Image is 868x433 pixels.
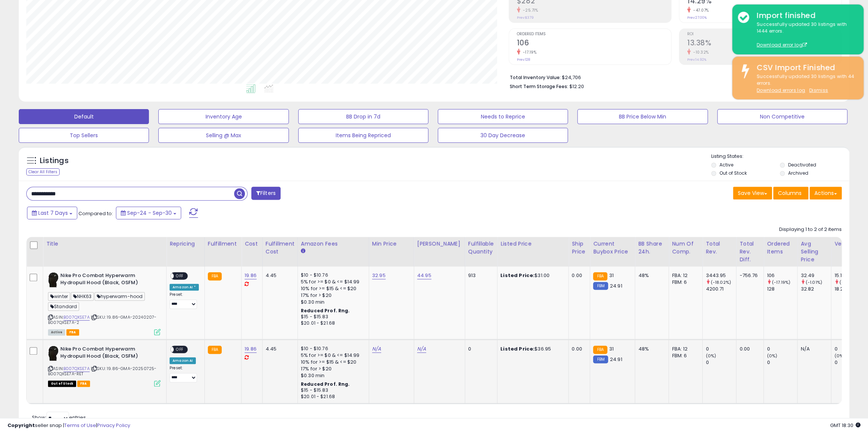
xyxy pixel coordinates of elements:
div: 0 [767,359,797,366]
span: 2025-10-8 18:30 GMT [830,422,860,429]
a: Download errors log [757,87,805,93]
div: Preset: [170,366,199,382]
div: 0.00 [572,272,584,279]
span: Show: entries [32,414,86,421]
small: Prev: 14.92% [687,57,706,62]
div: 0 [706,346,736,352]
small: FBM [593,282,608,290]
div: ASIN: [48,346,161,386]
small: -17.19% [520,49,537,55]
small: (-18.02%) [710,279,731,285]
div: 48% [638,346,663,352]
div: Avg Selling Price [800,240,828,264]
div: 15.14 [834,272,865,279]
div: 0 [468,346,491,352]
div: 3443.95 [706,272,736,279]
div: FBA: 12 [672,346,697,352]
div: $15 - $15.83 [301,387,363,394]
small: Prev: 27.00% [687,15,707,20]
span: Columns [778,189,802,197]
small: -47.07% [691,7,709,13]
button: BB Price Below Min [577,109,707,124]
div: 913 [468,272,491,279]
h2: 13.38% [687,39,841,49]
li: $24,706 [510,72,836,81]
div: $10 - $10.76 [301,346,363,352]
div: Repricing [170,240,201,248]
a: Terms of Use [64,422,96,429]
div: FBM: 6 [672,279,697,286]
small: FBA [593,272,607,280]
div: seller snap | | [8,422,130,429]
div: Fulfillable Quantity [468,240,494,256]
div: ASIN: [48,272,161,334]
span: Last 7 Days [38,209,68,217]
img: 316sgsrO5fL._SL40_.jpg [48,272,59,287]
span: 31 [609,345,614,352]
h2: 106 [517,39,671,49]
a: 19.86 [245,345,257,353]
b: Nike Pro Combat Hyperwarm Hydropull Hood (Black, OSFM) [60,272,152,288]
small: FBM [593,355,608,363]
div: $20.01 - $21.68 [301,320,363,327]
div: -756.76 [739,272,758,279]
div: $31.00 [500,272,563,279]
div: 18.29 [834,286,865,292]
span: hyperwarm-hood [95,292,145,301]
span: FBA [66,329,79,336]
button: Last 7 Days [27,207,77,219]
div: Total Rev. Diff. [739,240,760,264]
div: FBA: 12 [672,272,697,279]
small: Prev: 128 [517,57,530,62]
div: 4200.71 [706,286,736,292]
small: Amazon Fees. [301,248,305,255]
a: 44.95 [417,272,431,279]
small: (-17.22%) [839,279,859,285]
div: $36.95 [500,346,563,352]
div: Preset: [170,292,199,309]
div: Ordered Items [767,240,794,256]
span: 24.91 [610,356,622,363]
a: Privacy Policy [97,422,130,429]
label: Active [719,162,733,168]
div: Amazon AI * [170,284,199,291]
div: Title [46,240,163,248]
a: N/A [372,345,381,353]
b: Listed Price: [500,345,535,352]
small: Prev: $379 [517,15,534,20]
button: Selling @ Max [158,128,288,143]
button: Filters [251,187,281,200]
div: 5% for >= $0 & <= $14.99 [301,279,363,285]
strong: Copyright [8,422,35,429]
a: Download error log [757,42,807,48]
div: $15 - $15.83 [301,314,363,320]
small: (0%) [706,353,716,359]
span: Compared to: [78,210,113,217]
span: | SKU: 19.86-GMA-20240207-B007QXSE7A-2 [48,314,156,325]
span: OFF [174,273,186,279]
label: Out of Stock [719,170,747,176]
div: 10% for >= $15 & <= $20 [301,285,363,292]
span: FBA [77,381,90,387]
b: Short Term Storage Fees: [510,83,568,90]
button: Columns [773,187,808,199]
button: Inventory Age [158,109,288,124]
label: Archived [788,170,808,176]
span: Standard [48,302,79,311]
div: 0.00 [572,346,584,352]
span: OFF [174,346,186,353]
div: N/A [800,346,825,352]
div: 0 [834,359,865,366]
b: Reduced Prof. Rng. [301,381,350,387]
b: Reduced Prof. Rng. [301,307,350,314]
button: Needs to Reprice [438,109,568,124]
div: Total Rev. [706,240,733,256]
div: 17% for > $20 [301,292,363,299]
div: 0 [767,346,797,352]
span: | SKU: 19.86-GMA-20250725-B007QXSE7A-RET [48,366,156,377]
div: 17% for > $20 [301,366,363,372]
a: 19.86 [245,272,257,279]
div: Displaying 1 to 2 of 2 items [779,226,842,233]
div: BB Share 24h. [638,240,665,256]
p: Listing States: [711,153,849,160]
